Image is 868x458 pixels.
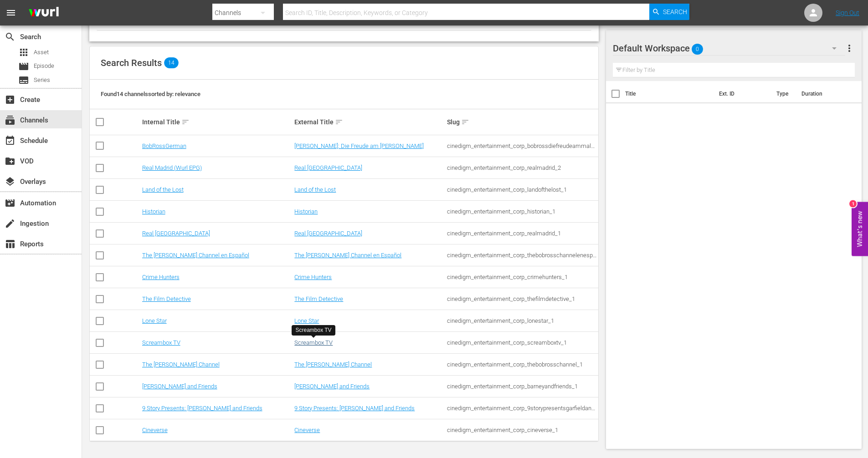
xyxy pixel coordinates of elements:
[142,142,186,149] a: BobRossGerman
[692,40,703,59] span: 0
[18,61,29,72] span: Episode
[142,164,202,171] a: Real Madrid (Wurl EPG)
[447,274,597,280] div: cinedigm_entertainment_corp_crimehunters_1
[101,91,200,97] span: Found 14 channels sorted by: relevance
[5,218,15,229] span: Ingestion
[294,117,444,127] div: External Title
[18,47,29,58] span: Asset
[447,339,597,346] div: cinedigm_entertainment_corp_screamboxtv_1
[142,274,180,280] a: Crime Hunters
[294,405,415,412] a: 9 Story Presents: [PERSON_NAME] and Friends
[142,208,165,215] a: Historian
[294,186,336,193] a: Land of the Lost
[613,36,845,61] div: Default Workspace
[142,427,168,433] a: Cineverse
[836,9,859,16] a: Sign Out
[142,252,249,259] a: The [PERSON_NAME] Channel en Español
[447,208,597,215] div: cinedigm_entertainment_corp_historian_1
[295,326,331,334] div: Screambox TV
[649,4,689,20] button: Search
[335,118,343,126] span: sort
[447,164,597,171] div: cinedigm_entertainment_corp_realmadrid_2
[294,142,424,149] a: [PERSON_NAME]: Die Freude am [PERSON_NAME]
[447,186,597,193] div: cinedigm_entertainment_corp_landofthelost_1
[181,118,190,126] span: sort
[294,164,362,171] a: Real [GEOGRAPHIC_DATA]
[625,81,714,107] th: Title
[447,230,597,237] div: cinedigm_entertainment_corp_realmadrid_1
[5,198,15,209] span: Automation
[663,4,687,20] span: Search
[447,405,597,412] div: cinedigm_entertainment_corp_9storypresentsgarfieldandfriends_1
[142,405,262,412] a: 9 Story Presents: [PERSON_NAME] and Friends
[294,339,333,346] a: Screambox TV
[447,427,597,433] div: cinedigm_entertainment_corp_cineverse_1
[294,361,372,368] a: The [PERSON_NAME] Channel
[164,57,179,68] span: 14
[844,37,855,59] button: more_vert
[5,31,15,42] span: Search
[447,295,597,302] div: cinedigm_entertainment_corp_thefilmdetective_1
[142,117,292,127] div: Internal Title
[447,361,597,368] div: cinedigm_entertainment_corp_thebobrosschannel_1
[5,7,16,18] span: menu
[849,200,857,208] div: 1
[142,230,210,237] a: Real [GEOGRAPHIC_DATA]
[142,361,220,368] a: The [PERSON_NAME] Channel
[771,81,796,107] th: Type
[142,295,191,302] a: The Film Detective
[5,156,15,167] span: VOD
[294,208,318,215] a: Historian
[142,317,167,324] a: Lone Star
[5,94,15,105] span: Create
[142,383,217,390] a: [PERSON_NAME] and Friends
[447,317,597,324] div: cinedigm_entertainment_corp_lonestar_1
[294,230,362,237] a: Real [GEOGRAPHIC_DATA]
[34,61,54,71] span: Episode
[852,202,868,256] button: Open Feedback Widget
[294,295,343,302] a: The Film Detective
[294,427,320,433] a: Cineverse
[5,115,15,126] span: Channels
[447,117,597,127] div: Slug
[714,81,771,107] th: Ext. ID
[34,76,50,85] span: Series
[34,48,49,57] span: Asset
[844,43,855,54] span: more_vert
[294,383,370,390] a: [PERSON_NAME] and Friends
[294,252,401,259] a: The [PERSON_NAME] Channel en Español
[294,274,332,280] a: Crime Hunters
[5,239,15,249] span: Reports
[18,75,29,86] span: Series
[142,186,184,193] a: Land of the Lost
[5,135,15,146] span: Schedule
[22,2,66,24] img: ans4CAIJ8jUAAAAAAAAAAAAAAAAAAAAAAAAgQb4GAAAAAAAAAAAAAAAAAAAAAAAAJMjXAAAAAAAAAAAAAAAAAAAAAAAAgAT5G...
[101,57,162,68] span: Search Results
[142,339,180,346] a: Screambox TV
[461,118,469,126] span: sort
[796,81,851,107] th: Duration
[447,142,597,149] div: cinedigm_entertainment_corp_bobrossdiefreudeammalen_1
[294,317,319,324] a: Lone Star
[447,383,597,390] div: cinedigm_entertainment_corp_barneyandfriends_1
[447,252,597,259] div: cinedigm_entertainment_corp_thebobrosschannelenespaol_1
[5,176,15,187] span: Overlays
